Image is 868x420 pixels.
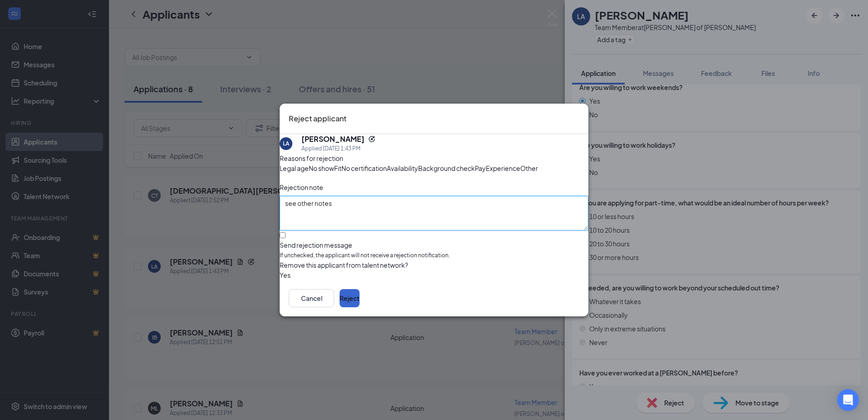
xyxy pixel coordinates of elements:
button: Cancel [289,289,334,307]
span: No certification [341,163,387,173]
div: Send rejection message [280,240,588,250]
div: Applied [DATE] 1:43 PM [301,144,375,153]
span: Experience [486,163,520,173]
span: Other [520,163,538,173]
span: If unchecked, the applicant will not receive a rejection notification. [280,251,588,260]
span: Reasons for rejection [280,154,343,162]
span: Pay [475,163,486,173]
button: Reject [340,289,360,307]
span: Availability [387,163,418,173]
textarea: see other notes [280,196,588,230]
div: Open Intercom Messenger [837,389,859,411]
h5: [PERSON_NAME] [301,134,365,144]
span: Fit [334,163,341,173]
input: Send rejection messageIf unchecked, the applicant will not receive a rejection notification. [280,232,286,238]
svg: Reapply [368,135,375,143]
span: No show [309,163,334,173]
h3: Reject applicant [289,113,346,125]
span: Rejection note [280,183,323,191]
span: Remove this applicant from talent network? [280,261,408,269]
span: Yes [280,270,291,280]
span: Background check [418,163,475,173]
div: LA [283,140,289,147]
span: Legal age [280,163,309,173]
